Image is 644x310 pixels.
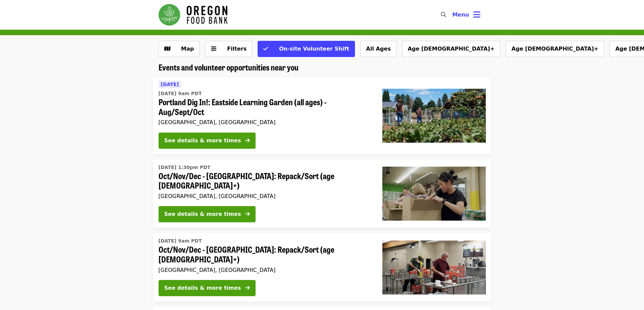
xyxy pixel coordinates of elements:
div: [GEOGRAPHIC_DATA], [GEOGRAPHIC_DATA] [159,119,372,125]
i: bars icon [473,10,480,20]
input: Search [450,7,456,23]
button: All Ages [360,41,397,57]
button: See details & more times [159,280,256,296]
i: sliders-h icon [211,46,216,52]
span: Oct/Nov/Dec - [GEOGRAPHIC_DATA]: Repack/Sort (age [DEMOGRAPHIC_DATA]+) [159,171,372,191]
button: Toggle account menu [447,7,486,23]
i: arrow-right icon [245,211,250,217]
span: Filters [227,46,247,52]
img: Portland Dig In!: Eastside Learning Garden (all ages) - Aug/Sept/Oct organized by Oregon Food Bank [382,89,486,143]
button: Show map view [159,41,200,57]
button: Age [DEMOGRAPHIC_DATA]+ [506,41,604,57]
span: Map [181,46,194,52]
button: See details & more times [159,133,256,149]
div: [GEOGRAPHIC_DATA], [GEOGRAPHIC_DATA] [159,267,372,273]
div: See details & more times [164,210,241,218]
a: See details for "Oct/Nov/Dec - Portland: Repack/Sort (age 16+)" [153,233,491,302]
i: check icon [263,46,268,52]
a: See details for "Oct/Nov/Dec - Portland: Repack/Sort (age 8+)" [153,160,491,228]
span: On-site Volunteer Shift [279,46,349,52]
span: [DATE] [161,82,179,87]
time: [DATE] 9am PDT [159,237,202,245]
button: See details & more times [159,206,256,222]
img: Oregon Food Bank - Home [159,4,228,26]
span: Events and volunteer opportunities near you [159,61,299,73]
span: Oct/Nov/Dec - [GEOGRAPHIC_DATA]: Repack/Sort (age [DEMOGRAPHIC_DATA]+) [159,245,372,264]
time: [DATE] 9am PDT [159,90,202,97]
div: See details & more times [164,284,241,292]
img: Oct/Nov/Dec - Portland: Repack/Sort (age 16+) organized by Oregon Food Bank [382,241,486,294]
span: Portland Dig In!: Eastside Learning Garden (all ages) - Aug/Sept/Oct [159,97,372,117]
span: Menu [452,11,469,18]
div: See details & more times [164,137,241,145]
a: See details for "Portland Dig In!: Eastside Learning Garden (all ages) - Aug/Sept/Oct" [153,78,491,154]
i: arrow-right icon [245,137,250,144]
time: [DATE] 1:30pm PDT [159,164,211,171]
button: On-site Volunteer Shift [258,41,355,57]
i: arrow-right icon [245,285,250,291]
button: Filters (0 selected) [205,41,253,57]
i: map icon [164,46,170,52]
button: Age [DEMOGRAPHIC_DATA]+ [402,41,500,57]
img: Oct/Nov/Dec - Portland: Repack/Sort (age 8+) organized by Oregon Food Bank [382,167,486,221]
div: [GEOGRAPHIC_DATA], [GEOGRAPHIC_DATA] [159,193,372,199]
i: search icon [441,11,446,18]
